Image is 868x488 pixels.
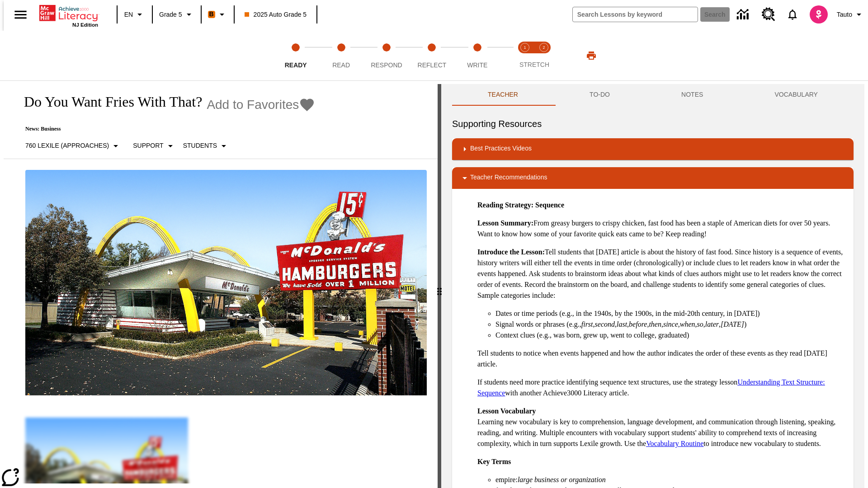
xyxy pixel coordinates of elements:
[7,1,34,28] button: Open side menu
[477,378,825,397] a: Understanding Text Structure: Sequence
[25,170,427,396] img: One of the first McDonald's stores, with the iconic red sign and golden arches.
[495,330,846,341] li: Context clues (e.g., was born, grew up, went to college, graduated)
[477,406,846,449] p: Learning new vocabulary is key to comprehension, language development, and communication through ...
[371,61,402,69] span: Respond
[25,141,109,150] p: 760 Lexile (Approaches)
[804,3,833,26] button: Select a new avatar
[705,320,719,328] em: later
[441,84,864,488] div: activity
[477,218,846,239] p: From greasy burgers to crispy chicken, fast food has been a staple of American diets for over 50 ...
[14,94,202,110] h1: Do You Want Fries With That?
[477,377,846,399] p: If students need more practice identifying sequence text structures, use the strategy lesson with...
[470,173,547,183] p: Teacher Recommendations
[477,458,511,465] strong: Key Terms
[438,84,441,488] div: Press Enter or Spacebar and then press right and left arrow keys to move the slider
[554,84,646,106] button: TO-DO
[663,320,678,328] em: since
[731,2,756,27] a: Data Center
[124,10,133,19] span: EN
[207,98,299,112] span: Add to Favorites
[524,45,526,50] text: 1
[269,31,322,80] button: Ready step 1 of 5
[477,407,536,415] strong: Lesson Vocabulary
[204,6,231,23] button: Boost Class color is orange. Change class color
[495,474,846,485] li: empire:
[721,320,744,328] em: [DATE]
[781,3,804,26] a: Notifications
[452,167,854,189] div: Teacher Recommendations
[452,84,854,106] div: Instructional Panel Tabs
[739,84,854,106] button: VOCABULARY
[159,10,182,19] span: Grade 5
[183,141,217,150] p: Students
[617,320,627,328] em: last
[4,84,438,483] div: reading
[495,319,846,330] li: Signal words or phrases (e.g., , , , , , , , , , )
[72,22,98,28] span: NJ Edition
[495,308,846,319] li: Dates or time periods (e.g., in the 1940s, by the 1900s, in the mid-20th century, in [DATE])
[406,31,458,80] button: Reflect step 4 of 5
[133,141,163,150] p: Support
[418,61,447,69] span: Reflect
[581,320,593,328] em: first
[39,3,98,28] div: Home
[477,201,533,209] strong: Reading Strategy:
[573,7,698,22] input: search field
[477,219,533,227] strong: Lesson Summary:
[646,84,739,106] button: NOTES
[629,320,647,328] em: before
[452,84,554,106] button: Teacher
[451,31,504,80] button: Write step 5 of 5
[756,2,781,27] a: Resource Center, Will open in new tab
[535,201,564,209] strong: Sequence
[697,320,703,328] em: so
[452,117,854,131] h6: Supporting Resources
[245,10,307,19] span: 2025 Auto Grade 5
[332,61,350,69] span: Read
[512,31,538,80] button: Stretch Read step 1 of 2
[837,10,852,19] span: Tauto
[156,6,198,23] button: Grade: Grade 5, Select a grade
[285,61,307,69] span: Ready
[531,31,557,80] button: Stretch Respond step 2 of 2
[129,138,179,154] button: Scaffolds, Support
[646,440,703,447] a: Vocabulary Routine
[649,320,661,328] em: then
[519,61,549,68] span: STRETCH
[452,138,854,160] div: Best Practices Videos
[833,6,868,23] button: Profile/Settings
[22,138,125,154] button: Select Lexile, 760 Lexile (Approaches)
[209,9,214,20] span: B
[518,476,606,483] em: large business or organization
[467,61,487,69] span: Write
[577,47,606,64] button: Print
[810,5,828,23] img: avatar image
[477,248,545,256] strong: Introduce the Lesson:
[595,320,615,328] em: second
[360,31,413,80] button: Respond step 3 of 5
[680,320,695,328] em: when
[207,97,315,113] button: Add to Favorites - Do You Want Fries With That?
[542,45,545,50] text: 2
[120,6,149,23] button: Language: EN, Select a language
[470,144,532,155] p: Best Practices Videos
[14,126,315,132] p: News: Business
[179,138,233,154] button: Select Student
[315,31,367,80] button: Read step 2 of 5
[477,247,846,301] p: Tell students that [DATE] article is about the history of fast food. Since history is a sequence ...
[477,348,846,370] p: Tell students to notice when events happened and how the author indicates the order of these even...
